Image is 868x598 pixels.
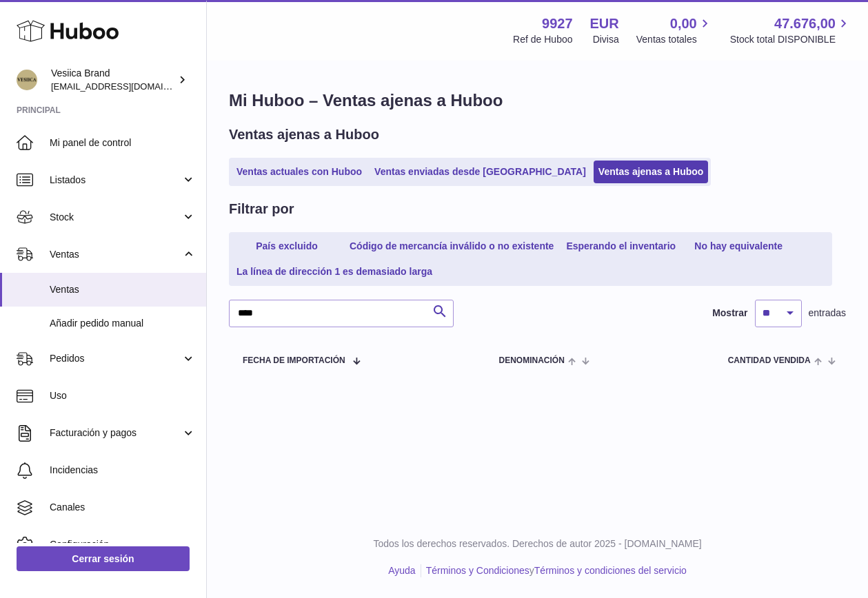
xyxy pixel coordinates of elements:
[370,161,591,183] a: Ventas enviadas desde [GEOGRAPHIC_DATA]
[17,546,190,571] a: Cerrar sesión
[50,464,196,477] span: Incidencias
[683,235,794,258] a: No hay equivalente
[50,426,181,440] span: Facturación y pagos
[50,283,196,296] span: Ventas
[636,14,713,46] a: 0,00 Ventas totales
[590,14,619,33] strong: EUR
[498,356,564,365] span: Denominación
[594,161,709,183] a: Ventas ajenas a Huboo
[345,235,558,258] a: Código de mercancía inválido o no existente
[50,501,196,514] span: Canales
[712,307,747,320] label: Mostrar
[50,389,196,402] span: Uso
[730,33,851,46] span: Stock total DISPONIBLE
[232,161,367,183] a: Ventas actuales con Huboo
[534,565,687,576] a: Términos y condiciones del servicio
[50,136,196,149] span: Mi panel de control
[232,260,437,283] a: La línea de dirección 1 es demasiado larga
[50,211,181,224] span: Stock
[50,174,181,187] span: Listados
[636,33,713,46] span: Ventas totales
[243,356,345,365] span: Fecha de importación
[730,14,851,46] a: 47.676,00 Stock total DISPONIBLE
[50,352,181,365] span: Pedidos
[542,14,573,33] strong: 9927
[728,356,811,365] span: Cantidad vendida
[17,70,37,90] img: logistic@vesiica.com
[670,14,697,33] span: 0,00
[774,14,836,33] span: 47.676,00
[51,67,175,93] div: Vesiica Brand
[229,200,294,218] h2: Filtrar por
[232,235,342,258] a: País excluido
[809,307,846,320] span: entradas
[561,235,680,258] a: Esperando el inventario
[229,125,379,144] h2: Ventas ajenas a Huboo
[218,537,857,550] p: Todos los derechos reservados. Derechos de autor 2025 - [DOMAIN_NAME]
[51,81,203,92] span: [EMAIL_ADDRESS][DOMAIN_NAME]
[50,538,196,551] span: Configuración
[50,248,181,261] span: Ventas
[593,33,619,46] div: Divisa
[426,565,529,576] a: Términos y Condiciones
[50,317,196,330] span: Añadir pedido manual
[421,564,687,577] li: y
[229,90,846,112] h1: Mi Huboo – Ventas ajenas a Huboo
[388,565,415,576] a: Ayuda
[513,33,572,46] div: Ref de Huboo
